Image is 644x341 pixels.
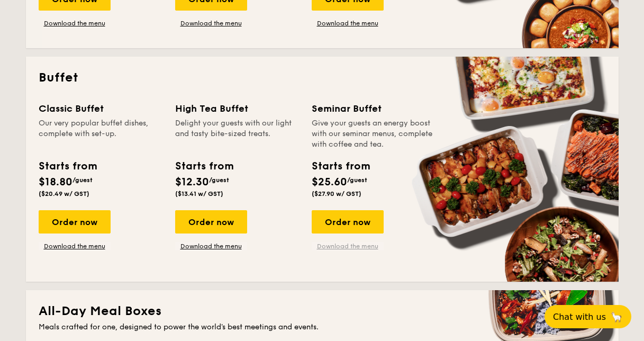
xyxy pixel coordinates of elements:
span: /guest [209,176,229,184]
h2: Buffet [39,69,606,86]
span: Chat with us [553,312,606,322]
span: $12.30 [175,176,209,189]
a: Download the menu [312,242,384,250]
span: ($13.41 w/ GST) [175,190,223,198]
span: /guest [72,176,93,184]
div: Classic Buffet [39,101,162,116]
div: Order now [312,210,384,234]
span: ($20.49 w/ GST) [39,190,89,198]
a: Download the menu [312,19,384,28]
div: Starts from [175,158,233,174]
div: High Tea Buffet [175,101,299,116]
div: Order now [39,210,111,234]
div: Meals crafted for one, designed to power the world's best meetings and events. [39,322,606,333]
div: Seminar Buffet [312,101,436,116]
div: Starts from [39,158,96,174]
span: $18.80 [39,176,72,189]
div: Give your guests an energy boost with our seminar menus, complete with coffee and tea. [312,118,436,150]
span: /guest [347,176,367,184]
h2: All-Day Meal Boxes [39,303,606,320]
a: Download the menu [175,242,247,250]
button: Chat with us🦙 [545,305,631,328]
div: Order now [175,210,247,234]
span: $25.60 [312,176,347,189]
span: ($27.90 w/ GST) [312,190,361,198]
div: Delight your guests with our light and tasty bite-sized treats. [175,118,299,150]
a: Download the menu [39,242,111,250]
span: 🦙 [610,311,623,323]
a: Download the menu [175,19,247,28]
a: Download the menu [39,19,111,28]
div: Our very popular buffet dishes, complete with set-up. [39,118,162,150]
div: Starts from [312,158,369,174]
